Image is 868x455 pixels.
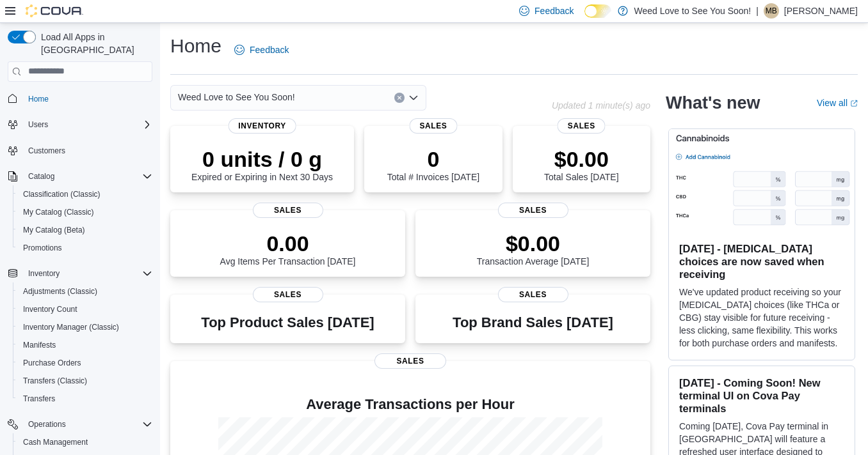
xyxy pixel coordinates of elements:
button: Catalog [3,167,157,185]
span: Inventory [23,266,152,281]
p: $0.00 [477,231,590,256]
span: My Catalog (Beta) [18,222,152,238]
button: Users [23,117,53,132]
span: Customers [23,143,152,158]
p: | [756,3,759,19]
button: Users [3,116,157,134]
button: Open list of options [408,93,419,103]
span: Adjustments (Classic) [23,286,97,297]
input: Dark Mode [584,4,611,18]
span: Cash Management [18,435,152,450]
a: My Catalog (Classic) [18,204,99,220]
a: Manifests [18,337,61,353]
span: My Catalog (Classic) [23,207,94,217]
span: Sales [252,287,323,302]
span: Operations [28,419,66,429]
h3: [DATE] - [MEDICAL_DATA] choices are now saved when receiving [679,242,844,281]
span: Promotions [18,240,152,256]
button: Operations [23,417,71,432]
button: My Catalog (Beta) [13,221,157,239]
p: 0 units / 0 g [191,146,333,172]
button: Promotions [13,239,157,257]
h2: What's new [666,93,760,113]
button: Cash Management [13,433,157,451]
span: Inventory Count [18,302,152,317]
span: Transfers (Classic) [18,373,152,389]
div: Avg Items Per Transaction [DATE] [220,231,356,266]
button: Classification (Classic) [13,185,157,203]
span: Sales [558,118,606,134]
button: Catalog [23,169,60,184]
span: Sales [409,118,457,134]
a: View allExternal link [817,98,858,108]
a: Cash Management [18,435,93,450]
a: Home [23,91,54,107]
button: Purchase Orders [13,354,157,372]
span: Home [23,91,152,107]
button: Inventory Manager (Classic) [13,318,157,336]
span: Users [23,117,152,132]
span: Manifests [18,337,152,353]
a: Adjustments (Classic) [18,284,102,299]
span: Adjustments (Classic) [18,284,152,299]
span: Classification (Classic) [23,189,100,199]
a: Customers [23,143,70,158]
p: Updated 1 minute(s) ago [552,100,650,111]
span: Home [28,94,49,104]
span: Manifests [23,340,56,350]
div: Total # Invoices [DATE] [387,146,479,182]
span: Transfers (Classic) [23,376,87,386]
button: Adjustments (Classic) [13,282,157,300]
p: Weed Love to See You Soon! [634,3,751,19]
button: Operations [3,415,157,433]
span: Sales [497,203,568,218]
h3: Top Brand Sales [DATE] [453,315,613,330]
span: My Catalog (Classic) [18,204,152,220]
span: Purchase Orders [23,358,81,368]
span: Sales [497,287,568,302]
button: Transfers (Classic) [13,372,157,390]
p: 0 [387,146,479,172]
span: Inventory Manager (Classic) [23,322,119,332]
div: Melanie Bekevich [764,3,779,19]
a: Inventory Manager (Classic) [18,320,124,335]
span: Catalog [28,171,54,181]
span: Transfers [18,391,152,406]
span: Feedback [250,43,289,56]
span: My Catalog (Beta) [23,225,85,235]
a: Promotions [18,240,67,256]
img: Cova [26,4,83,17]
button: Inventory [23,266,65,281]
span: Inventory Manager (Classic) [18,320,152,335]
span: Operations [23,417,152,432]
p: $0.00 [544,146,618,172]
a: Feedback [229,37,294,63]
span: Sales [374,353,446,369]
button: Clear input [394,93,405,103]
div: Transaction Average [DATE] [477,231,590,266]
span: Users [28,120,48,130]
a: Transfers [18,391,60,406]
span: Classification (Classic) [18,187,152,202]
button: Home [3,89,157,108]
span: Catalog [23,169,152,184]
span: Sales [252,203,323,218]
p: [PERSON_NAME] [784,3,858,19]
button: Manifests [13,336,157,354]
span: Inventory Count [23,304,77,314]
a: Purchase Orders [18,355,86,371]
span: Dark Mode [584,18,585,19]
span: Promotions [23,243,62,253]
span: Weed Love to See You Soon! [178,89,295,105]
span: Load All Apps in [GEOGRAPHIC_DATA] [36,31,152,56]
span: Feedback [534,4,574,17]
span: Purchase Orders [18,355,152,371]
span: Inventory [28,268,60,279]
a: Inventory Count [18,302,83,317]
span: Transfers [23,394,55,404]
button: My Catalog (Classic) [13,203,157,221]
svg: External link [850,100,858,107]
h3: Top Product Sales [DATE] [201,315,374,330]
button: Customers [3,141,157,160]
span: Customers [28,146,65,156]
